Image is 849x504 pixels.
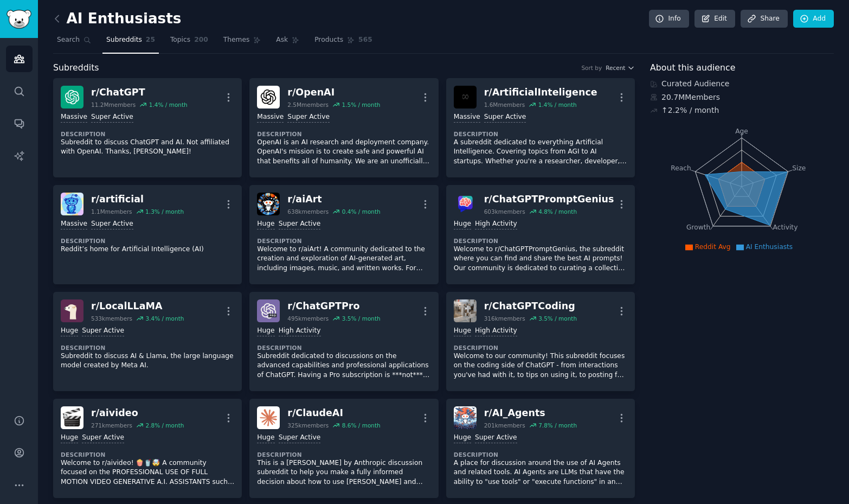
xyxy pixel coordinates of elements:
[484,101,525,109] div: 1.6M members
[773,224,798,231] tspan: Activity
[257,451,430,458] dt: Description
[287,86,380,99] div: r/ OpenAI
[538,101,577,109] div: 1.4 % / month
[91,86,188,99] div: r/ ChatGPT
[793,10,834,28] a: Add
[61,299,83,322] img: LocalLLaMA
[454,138,627,167] p: A subreddit dedicated to everything Artificial Intelligence. Covering topics from AGI to AI start...
[484,315,525,322] div: 316k members
[741,10,787,28] a: Share
[257,219,274,229] div: Huge
[53,185,242,284] a: artificialr/artificial1.1Mmembers1.3% / monthMassiveSuper ActiveDescriptionReddit’s home for Arti...
[249,185,438,284] a: aiArtr/aiArt638kmembers0.4% / monthHugeSuper ActiveDescriptionWelcome to r/aiArt! A community ded...
[454,352,627,380] p: Welcome to our community! This subreddit focuses on the coding side of ChatGPT - from interaction...
[257,245,430,273] p: Welcome to r/aiArt! A community dedicated to the creation and exploration of AI-generated art, in...
[61,237,234,245] dt: Description
[538,208,577,215] div: 4.8 % / month
[454,458,627,487] p: A place for discussion around the use of AI Agents and related tools. AI Agents are LLMs that hav...
[314,35,343,45] span: Products
[272,31,303,54] a: Ask
[446,292,635,391] a: ChatGPTCodingr/ChatGPTCoding316kmembers3.5% / monthHugeHigh ActivityDescriptionWelcome to our com...
[91,406,184,420] div: r/ aivideo
[287,101,329,109] div: 2.5M members
[454,86,477,109] img: ArtificialInteligence
[61,326,78,336] div: Huge
[454,299,477,322] img: ChatGPTCoding
[287,112,330,123] div: Super Active
[146,35,155,45] span: 25
[223,35,250,45] span: Themes
[149,101,188,109] div: 1.4 % / month
[287,193,380,206] div: r/ aiArt
[649,10,689,28] a: Info
[61,245,234,254] p: Reddit’s home for Artificial Intelligence (AI)
[650,61,735,75] span: About this audience
[91,219,133,229] div: Super Active
[61,130,234,138] dt: Description
[91,299,184,313] div: r/ LocalLLaMA
[746,243,793,251] span: AI Enthusiasts
[61,451,234,458] dt: Description
[257,86,280,109] img: OpenAI
[446,78,635,177] a: ArtificialInteligencer/ArtificialInteligence1.6Mmembers1.4% / monthMassiveSuper ActiveDescription...
[454,237,627,245] dt: Description
[446,185,635,284] a: ChatGPTPromptGeniusr/ChatGPTPromptGenius603kmembers4.8% / monthHugeHigh ActivityDescriptionWelcom...
[538,315,577,322] div: 3.5 % / month
[61,138,234,157] p: Subreddit to discuss ChatGPT and AI. Not affiliated with OpenAI. Thanks, [PERSON_NAME]!
[257,299,280,322] img: ChatGPTPro
[484,86,597,99] div: r/ ArtificialInteligence
[106,35,142,45] span: Subreddits
[61,112,87,123] div: Massive
[53,399,242,498] a: aivideor/aivideo271kmembers2.8% / monthHugeSuper ActiveDescriptionWelcome to r/aivideo! 🍿🥤🤯 A com...
[276,35,288,45] span: Ask
[454,326,471,336] div: Huge
[257,193,280,215] img: aiArt
[257,112,284,123] div: Massive
[257,406,280,429] img: ClaudeAI
[91,101,136,109] div: 11.2M members
[61,193,83,215] img: artificial
[342,422,381,429] div: 8.6 % / month
[454,193,477,215] img: ChatGPTPromptGenius
[581,64,602,72] div: Sort by
[249,399,438,498] a: ClaudeAIr/ClaudeAI325kmembers8.6% / monthHugeSuper ActiveDescriptionThis is a [PERSON_NAME] by An...
[475,433,517,443] div: Super Active
[82,326,124,336] div: Super Active
[735,127,748,135] tspan: Age
[287,208,329,215] div: 638k members
[61,86,83,109] img: ChatGPT
[454,130,627,138] dt: Description
[53,78,242,177] a: ChatGPTr/ChatGPT11.2Mmembers1.4% / monthMassiveSuper ActiveDescriptionSubreddit to discuss ChatGP...
[61,406,83,429] img: aivideo
[661,105,719,116] div: ↑ 2.2 % / month
[686,224,710,231] tspan: Growth
[694,10,735,28] a: Edit
[454,219,471,229] div: Huge
[257,237,430,245] dt: Description
[695,243,731,251] span: Reddit Avg
[475,326,517,336] div: High Activity
[257,326,274,336] div: Huge
[7,10,31,29] img: GummySearch logo
[194,35,208,45] span: 200
[484,208,525,215] div: 603k members
[145,208,184,215] div: 1.3 % / month
[279,326,321,336] div: High Activity
[82,433,124,443] div: Super Active
[484,299,577,313] div: r/ ChatGPTCoding
[61,433,78,443] div: Huge
[606,64,625,72] span: Recent
[53,31,95,54] a: Search
[606,64,635,72] button: Recent
[145,422,184,429] div: 2.8 % / month
[342,101,380,109] div: 1.5 % / month
[91,422,132,429] div: 271k members
[279,219,321,229] div: Super Active
[91,315,132,322] div: 533k members
[650,78,834,90] div: Curated Audience
[279,433,321,443] div: Super Active
[650,92,834,103] div: 20.7M Members
[287,406,380,420] div: r/ ClaudeAI
[166,31,212,54] a: Topics200
[538,422,577,429] div: 7.8 % / month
